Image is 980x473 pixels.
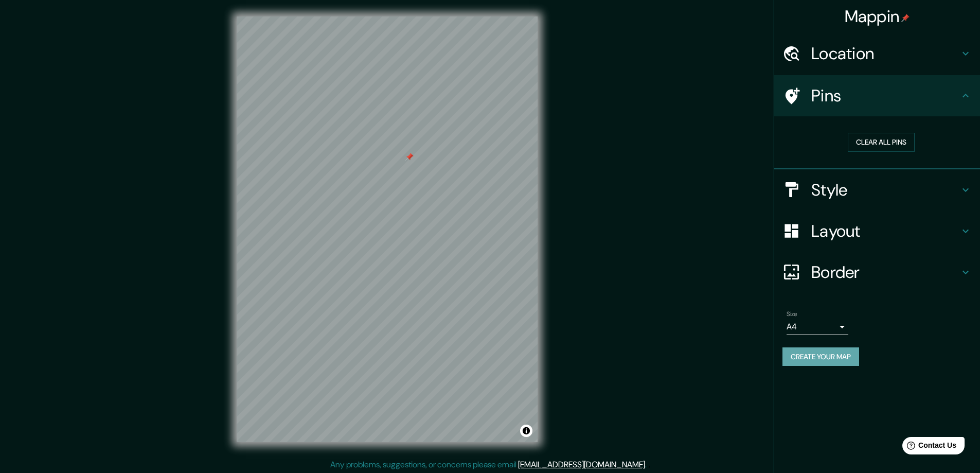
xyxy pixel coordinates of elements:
[774,252,980,293] div: Border
[901,14,910,22] img: pin-icon.png
[848,133,915,152] button: Clear all pins
[811,180,959,200] h4: Style
[787,309,797,318] label: Size
[774,75,980,116] div: Pins
[888,433,969,462] iframe: Help widget launcher
[647,459,648,471] div: .
[787,319,848,335] div: A4
[774,169,980,211] div: Style
[811,43,959,64] h4: Location
[518,459,645,470] a: [EMAIL_ADDRESS][DOMAIN_NAME]
[782,347,859,366] button: Create your map
[520,425,532,437] button: Toggle attribution
[774,211,980,252] div: Layout
[237,16,538,442] canvas: Map
[330,459,647,471] p: Any problems, suggestions, or concerns please email .
[774,33,980,74] div: Location
[811,221,959,241] h4: Layout
[845,6,910,27] h4: Mappin
[811,262,959,283] h4: Border
[811,85,959,106] h4: Pins
[648,459,650,471] div: .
